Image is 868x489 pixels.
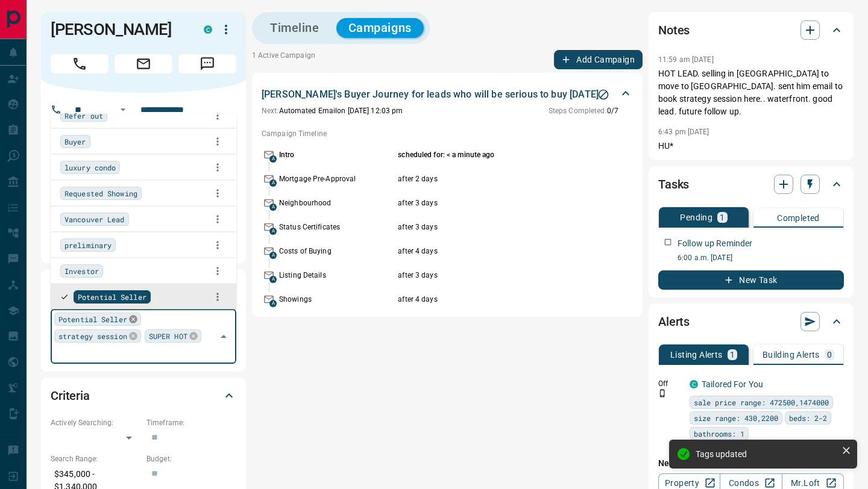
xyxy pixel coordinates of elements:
[64,187,137,199] span: Requested Showing
[262,85,633,119] div: [PERSON_NAME]'s Buyer Journey for leads who will be serious to buy [DATE]Stop CampaignNext:Automa...
[658,389,667,397] svg: Push Notification Only
[658,20,690,40] h2: Notes
[116,102,130,117] button: Open
[279,149,395,160] p: Intro
[658,270,844,290] button: New Task
[777,214,820,222] p: Completed
[398,294,591,305] p: after 4 days
[702,379,763,389] a: Tailored For You
[398,198,591,208] p: after 3 days
[554,50,643,69] button: Add Campaign
[279,173,395,184] p: Mortgage Pre-Approval
[178,54,236,73] span: Message
[694,396,829,408] span: sale price range: 472500,1474000
[279,294,395,305] p: Showings
[730,350,735,359] p: 1
[64,265,99,277] span: Investor
[146,417,236,428] p: Timeframe:
[279,198,395,208] p: Neighbourhood
[51,386,90,405] h2: Criteria
[252,50,315,69] p: 1 Active Campaign
[258,18,332,38] button: Timeline
[115,54,172,73] span: Email
[549,105,618,116] p: 0 / 7
[58,313,127,325] span: Potential Seller
[678,237,752,250] p: Follow up Reminder
[78,291,146,303] span: Potential Seller
[64,213,125,225] span: Vancouver Lead
[658,16,844,45] div: Notes
[658,457,844,470] p: New Alert:
[678,252,844,263] p: 6:00 a.m. [DATE]
[763,350,820,359] p: Building Alerts
[149,330,187,342] span: SUPER HOT
[215,328,232,345] button: Close
[269,155,277,163] span: A
[398,246,591,257] p: after 4 days
[398,173,591,184] p: after 2 days
[51,417,140,428] p: Actively Searching:
[262,107,279,115] span: Next:
[51,20,186,39] h1: [PERSON_NAME]
[54,313,141,326] div: Potential Seller
[658,378,682,389] p: Off
[690,380,698,388] div: condos.ca
[696,449,837,459] div: Tags updated
[146,453,236,464] p: Budget:
[269,252,277,259] span: A
[680,213,712,222] p: Pending
[658,175,689,194] h2: Tasks
[262,105,403,116] p: Automated Email on [DATE] 12:03 pm
[398,270,591,281] p: after 3 days
[336,18,424,38] button: Campaigns
[262,128,633,139] p: Campaign Timeline
[398,222,591,232] p: after 3 days
[145,329,201,343] div: SUPER HOT
[64,135,86,148] span: Buyer
[594,86,612,104] button: Stop Campaign
[720,213,725,222] p: 1
[204,25,212,34] div: condos.ca
[658,307,844,336] div: Alerts
[269,204,277,211] span: A
[58,330,127,342] span: strategy session
[54,329,141,343] div: strategy session
[51,453,140,464] p: Search Range:
[51,381,236,410] div: Criteria
[64,239,112,251] span: preliminary
[827,350,832,359] p: 0
[269,276,277,283] span: A
[64,161,116,173] span: luxury condo
[670,350,723,359] p: Listing Alerts
[279,246,395,257] p: Costs of Buying
[279,270,395,281] p: Listing Details
[658,128,709,136] p: 6:43 pm [DATE]
[269,228,277,235] span: A
[262,87,599,102] p: [PERSON_NAME]'s Buyer Journey for leads who will be serious to buy [DATE]
[658,67,844,118] p: HOT LEAD. selling in [GEOGRAPHIC_DATA] to move to [GEOGRAPHIC_DATA]. sent him email to book strat...
[658,170,844,199] div: Tasks
[51,54,108,73] span: Call
[269,300,277,307] span: A
[549,107,607,115] span: Steps Completed:
[398,149,591,160] p: scheduled for: < a minute ago
[279,222,395,232] p: Status Certificates
[658,312,690,331] h2: Alerts
[269,179,277,187] span: A
[658,55,714,64] p: 11:59 am [DATE]
[64,110,103,122] span: Refer out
